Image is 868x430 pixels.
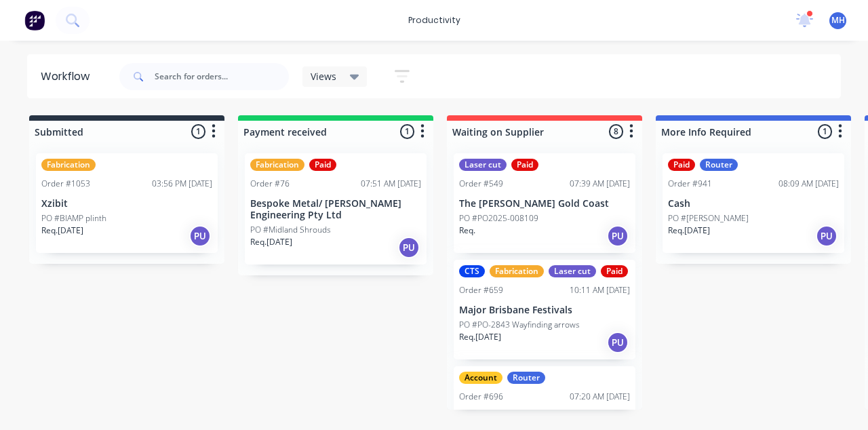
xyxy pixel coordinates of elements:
[459,224,475,237] p: Req.
[668,212,749,224] p: PO #[PERSON_NAME]
[454,153,635,253] div: Laser cutPaidOrder #54907:39 AM [DATE]The [PERSON_NAME] Gold CoastPO #PO2025-008109Req.PU
[459,284,503,296] div: Order #659
[607,332,629,353] div: PU
[41,159,96,171] div: Fabrication
[570,391,630,403] div: 07:20 AM [DATE]
[309,159,336,171] div: Paid
[361,178,421,190] div: 07:51 AM [DATE]
[311,69,336,83] span: Views
[700,159,738,171] div: Router
[398,237,420,258] div: PU
[250,236,292,248] p: Req. [DATE]
[459,372,502,384] div: Account
[250,159,304,171] div: Fabrication
[189,225,211,247] div: PU
[816,225,837,247] div: PU
[250,198,421,221] p: Bespoke Metal/ [PERSON_NAME] Engineering Pty Ltd
[778,178,839,190] div: 08:09 AM [DATE]
[41,198,212,210] p: Xzibit
[250,178,290,190] div: Order #76
[459,305,630,316] p: Major Brisbane Festivals
[601,265,628,277] div: Paid
[831,14,845,26] span: MH
[41,224,83,237] p: Req. [DATE]
[668,198,839,210] p: Cash
[507,372,545,384] div: Router
[459,178,503,190] div: Order #549
[663,153,844,253] div: PaidRouterOrder #94108:09 AM [DATE]CashPO #[PERSON_NAME]Req.[DATE]PU
[41,212,106,224] p: PO #BIAMP plinth
[250,224,331,236] p: PO #Midland Shrouds
[459,319,580,331] p: PO #PO-2843 Wayfinding arrows
[36,153,218,253] div: FabricationOrder #105303:56 PM [DATE]XzibitPO #BIAMP plinthReq.[DATE]PU
[401,10,467,31] div: productivity
[155,63,289,90] input: Search for orders...
[454,260,635,359] div: CTSFabricationLaser cutPaidOrder #65910:11 AM [DATE]Major Brisbane FestivalsPO #PO-2843 Wayfindin...
[570,178,630,190] div: 07:39 AM [DATE]
[245,153,427,265] div: FabricationPaidOrder #7607:51 AM [DATE]Bespoke Metal/ [PERSON_NAME] Engineering Pty LtdPO #Midlan...
[41,69,96,85] div: Workflow
[24,10,45,31] img: Factory
[511,159,538,171] div: Paid
[459,331,501,343] p: Req. [DATE]
[459,212,538,224] p: PO #PO2025-008109
[459,159,507,171] div: Laser cut
[549,265,596,277] div: Laser cut
[459,198,630,210] p: The [PERSON_NAME] Gold Coast
[459,391,503,403] div: Order #696
[459,265,485,277] div: CTS
[152,178,212,190] div: 03:56 PM [DATE]
[490,265,544,277] div: Fabrication
[607,225,629,247] div: PU
[668,159,695,171] div: Paid
[668,224,710,237] p: Req. [DATE]
[570,284,630,296] div: 10:11 AM [DATE]
[668,178,712,190] div: Order #941
[41,178,90,190] div: Order #1053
